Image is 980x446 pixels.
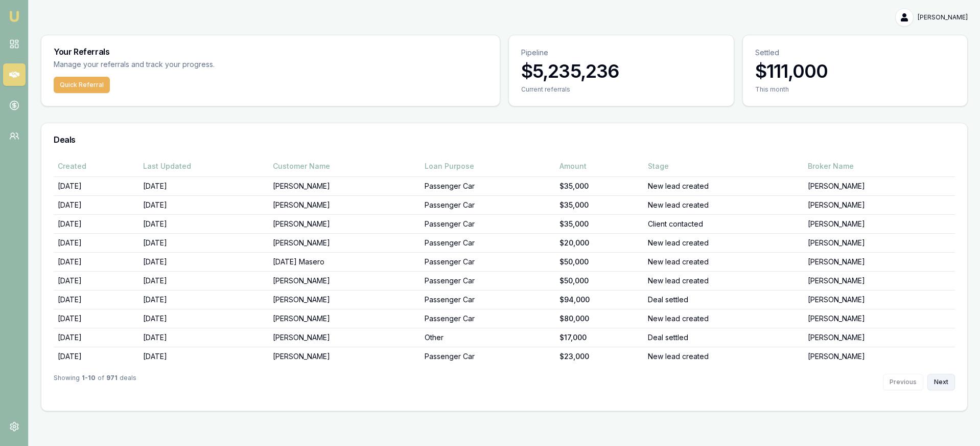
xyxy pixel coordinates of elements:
div: Created [58,161,135,171]
td: [DATE] [139,176,269,195]
td: [DATE] [139,214,269,233]
div: Showing of deals [54,374,136,390]
div: $35,000 [559,219,640,229]
td: [DATE] [54,347,139,366]
td: [DATE] [54,214,139,233]
td: [PERSON_NAME] [804,214,955,233]
td: [DATE] [54,176,139,195]
td: New lead created [644,271,804,290]
div: $20,000 [559,238,640,248]
strong: 1 - 10 [82,374,96,390]
td: New lead created [644,176,804,195]
td: New lead created [644,252,804,271]
td: Deal settled [644,328,804,347]
div: Amount [559,161,640,171]
div: Broker Name [808,161,951,171]
td: Passenger Car [421,214,555,233]
div: Loan Purpose [425,161,551,171]
td: [DATE] [54,252,139,271]
td: [DATE] [54,195,139,214]
td: [DATE] [139,233,269,252]
td: [PERSON_NAME] [269,233,420,252]
h3: Your Referrals [54,48,487,56]
td: Deal settled [644,290,804,309]
td: New lead created [644,195,804,214]
h3: $5,235,236 [521,61,721,81]
img: emu-icon-u.png [8,10,20,23]
td: [DATE] [139,347,269,366]
td: [PERSON_NAME] [804,233,955,252]
td: New lead created [644,309,804,328]
div: $17,000 [559,332,640,343]
td: Other [421,328,555,347]
div: This month [755,85,955,94]
td: [DATE] Masero [269,252,420,271]
td: [PERSON_NAME] [804,176,955,195]
td: [PERSON_NAME] [269,271,420,290]
td: [PERSON_NAME] [804,290,955,309]
td: Passenger Car [421,176,555,195]
td: [DATE] [54,309,139,328]
td: [PERSON_NAME] [269,195,420,214]
div: $94,000 [559,295,640,305]
td: [PERSON_NAME] [269,176,420,195]
td: Client contacted [644,214,804,233]
div: $35,000 [559,200,640,210]
span: [PERSON_NAME] [918,13,968,21]
td: [DATE] [139,290,269,309]
p: Settled [755,48,955,58]
td: [PERSON_NAME] [269,214,420,233]
td: Passenger Car [421,309,555,328]
td: [PERSON_NAME] [269,309,420,328]
p: Pipeline [521,48,721,58]
h3: $111,000 [755,61,955,81]
td: Passenger Car [421,252,555,271]
td: [PERSON_NAME] [269,347,420,366]
td: New lead created [644,347,804,366]
button: Quick Referral [54,77,110,93]
td: [PERSON_NAME] [804,252,955,271]
div: $50,000 [559,257,640,267]
td: Passenger Car [421,347,555,366]
td: [DATE] [54,290,139,309]
td: [DATE] [139,309,269,328]
strong: 971 [106,374,118,390]
div: Stage [648,161,800,171]
td: Passenger Car [421,195,555,214]
button: Next [927,374,955,390]
td: [DATE] [139,195,269,214]
td: [PERSON_NAME] [269,328,420,347]
td: [DATE] [54,271,139,290]
h3: Deals [54,136,955,144]
td: New lead created [644,233,804,252]
td: Passenger Car [421,271,555,290]
td: [PERSON_NAME] [804,347,955,366]
p: Manage your referrals and track your progress. [54,59,315,71]
td: [PERSON_NAME] [269,290,420,309]
div: Last Updated [143,161,265,171]
td: [PERSON_NAME] [804,328,955,347]
div: $80,000 [559,314,640,324]
div: $35,000 [559,181,640,191]
div: Customer Name [273,161,416,171]
div: $23,000 [559,351,640,362]
td: [DATE] [54,233,139,252]
td: Passenger Car [421,290,555,309]
td: [DATE] [139,271,269,290]
td: [DATE] [139,328,269,347]
td: [PERSON_NAME] [804,195,955,214]
td: [PERSON_NAME] [804,271,955,290]
div: Current referrals [521,85,721,94]
td: Passenger Car [421,233,555,252]
div: $50,000 [559,276,640,286]
td: [DATE] [54,328,139,347]
td: [PERSON_NAME] [804,309,955,328]
td: [DATE] [139,252,269,271]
